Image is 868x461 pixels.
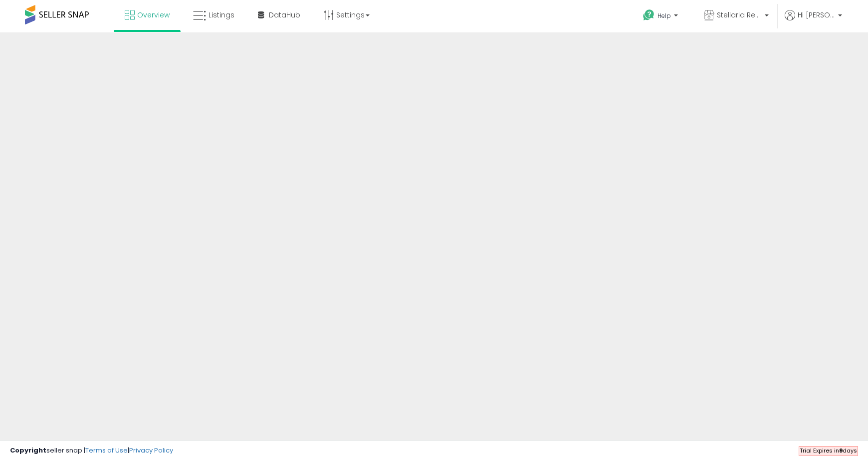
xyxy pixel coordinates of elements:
[657,11,671,20] span: Help
[85,446,128,455] a: Terms of Use
[269,10,300,20] span: DataHub
[717,10,762,20] span: Stellaria Retail
[129,446,173,455] a: Privacy Policy
[785,10,842,32] a: Hi [PERSON_NAME]
[137,10,170,20] span: Overview
[635,1,688,32] a: Help
[209,10,234,20] span: Listings
[10,446,46,455] strong: Copyright
[798,10,835,20] span: Hi [PERSON_NAME]
[643,9,655,21] i: Get Help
